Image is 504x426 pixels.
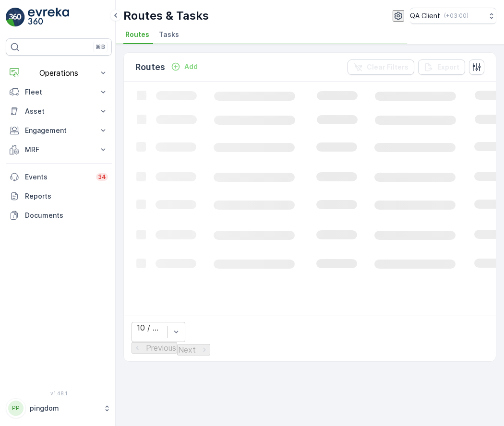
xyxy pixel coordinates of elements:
p: Previous [146,343,176,352]
img: logo [6,8,25,27]
span: v 1.48.1 [6,390,112,396]
button: Export [418,59,465,75]
div: 10 / Page [137,323,162,332]
p: MRF [25,145,93,154]
p: Engagement [25,126,93,135]
p: pingdom [30,403,98,413]
p: Add [184,62,198,71]
p: ⌘B [96,43,105,51]
p: Export [437,62,459,72]
button: QA Client(+03:00) [410,8,496,24]
button: MRF [6,140,112,159]
p: QA Client [410,11,440,21]
img: logo_light-DOdMpM7g.png [28,8,69,27]
button: Operations [6,63,112,83]
button: Engagement [6,121,112,140]
button: Previous [132,342,177,354]
p: Fleet [25,87,93,97]
p: Operations [25,69,93,77]
button: Fleet [6,83,112,102]
a: Reports [6,187,112,206]
p: Routes & Tasks [123,8,209,24]
a: Events34 [6,167,112,187]
button: Clear Filters [348,59,414,75]
span: Tasks [159,30,179,39]
button: PPpingdom [6,398,112,418]
span: Routes [125,30,149,39]
p: 34 [98,173,106,181]
p: Next [178,345,196,354]
div: PP [8,401,24,416]
p: Reports [25,191,108,201]
button: Next [177,344,210,355]
p: Clear Filters [367,62,408,72]
p: Events [25,172,90,182]
button: Add [167,61,202,72]
button: Asset [6,102,112,121]
a: Documents [6,206,112,225]
p: Documents [25,211,108,220]
p: Routes [135,60,165,74]
p: Asset [25,106,93,116]
p: ( +03:00 ) [444,12,468,20]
